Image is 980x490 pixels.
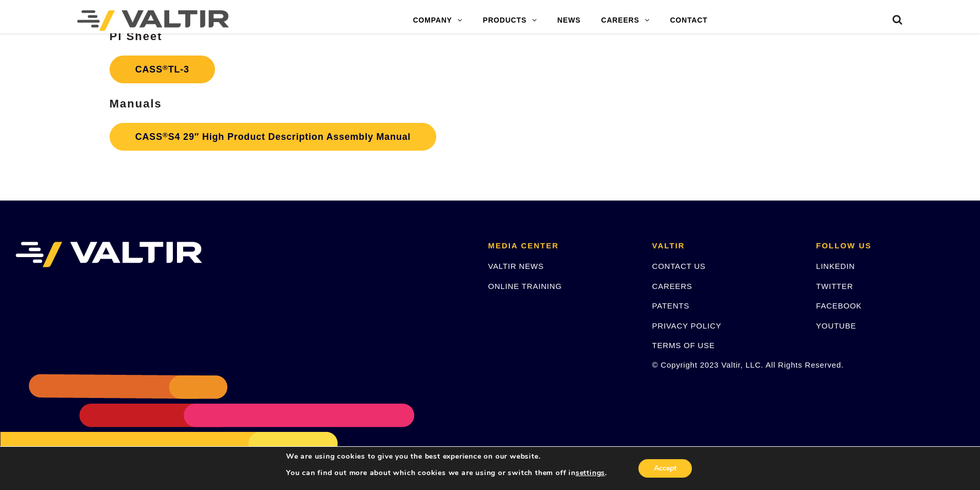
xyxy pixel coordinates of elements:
sup: ® [163,64,168,71]
p: We are using cookies to give you the best experience on our website. [286,452,607,461]
img: VALTIR [15,242,202,267]
a: YOUTUBE [816,321,856,330]
a: PATENTS [652,301,690,310]
a: LINKEDIN [816,262,855,270]
a: PRODUCTS [473,10,547,31]
sup: ® [163,131,168,139]
a: NEWS [547,10,591,31]
strong: Manuals [110,97,162,110]
a: CAREERS [652,282,692,291]
a: CAREERS [591,10,660,31]
h2: VALTIR [652,242,801,250]
a: TWITTER [816,282,853,291]
h2: FOLLOW US [816,242,965,250]
strong: PI Sheet [110,30,163,43]
a: CONTACT [660,10,718,31]
a: CASS®S4 29″ High Product Description Assembly Manual [110,123,437,151]
img: Valtir [77,10,229,31]
a: CONTACT US [652,262,706,270]
a: ONLINE TRAINING [488,282,562,291]
a: COMPANY [403,10,473,31]
button: Accept [638,459,692,478]
a: CASS®TL-3 [110,56,215,83]
a: PRIVACY POLICY [652,321,722,330]
a: FACEBOOK [816,301,862,310]
p: © Copyright 2023 Valtir, LLC. All Rights Reserved. [652,359,801,371]
p: You can find out more about which cookies we are using or switch them off in . [286,468,607,478]
h2: MEDIA CENTER [488,242,637,250]
button: settings [576,468,605,478]
a: VALTIR NEWS [488,262,544,270]
a: TERMS OF USE [652,341,715,350]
